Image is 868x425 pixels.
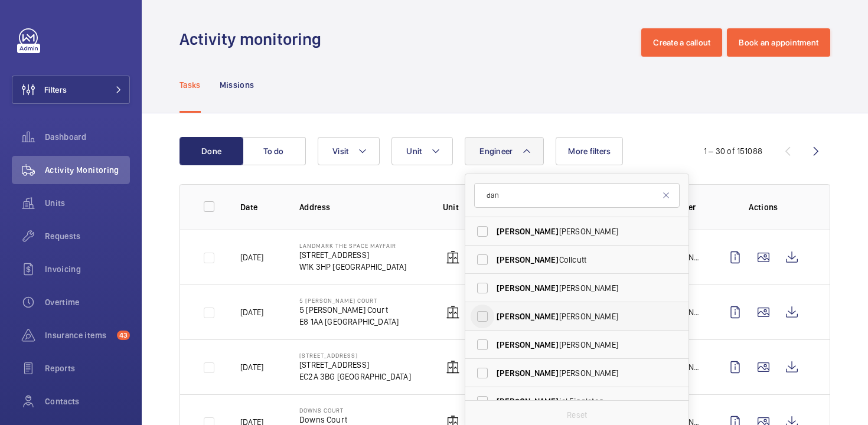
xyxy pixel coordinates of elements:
[497,397,559,406] span: [PERSON_NAME]
[45,263,130,275] span: Invoicing
[465,137,544,165] button: Engineer
[497,227,559,236] span: [PERSON_NAME]
[641,28,722,57] button: Create a callout
[497,340,559,349] span: [PERSON_NAME]
[446,360,460,374] img: elevator.svg
[497,310,659,322] span: [PERSON_NAME]
[497,255,559,264] span: [PERSON_NAME]
[443,201,513,213] p: Unit
[45,362,130,374] span: Reports
[117,331,130,340] span: 43
[497,282,659,294] span: [PERSON_NAME]
[299,242,407,249] p: Landmark The Space Mayfair
[242,137,306,165] button: To do
[45,164,130,176] span: Activity Monitoring
[391,137,453,165] button: Unit
[299,316,399,328] p: E8 1AA [GEOGRAPHIC_DATA]
[299,304,399,316] p: 5 [PERSON_NAME] Court
[446,250,460,264] img: elevator.svg
[721,201,806,213] p: Actions
[497,339,659,351] span: [PERSON_NAME]
[220,79,254,91] p: Missions
[240,251,263,263] p: [DATE]
[299,371,411,382] p: EC2A 3BG [GEOGRAPHIC_DATA]
[568,146,611,156] span: More filters
[474,183,680,208] input: Search by engineer
[44,84,67,96] span: Filters
[299,249,407,261] p: [STREET_ADDRESS]
[332,146,348,156] span: Visit
[497,368,559,378] span: [PERSON_NAME]
[45,230,130,242] span: Requests
[180,28,328,50] h1: Activity monitoring
[497,283,559,293] span: [PERSON_NAME]
[497,225,659,237] span: [PERSON_NAME]
[446,305,460,319] img: elevator.svg
[299,407,399,414] p: Downs Court
[240,306,263,318] p: [DATE]
[556,137,623,165] button: More filters
[567,409,587,421] p: Reset
[180,79,201,91] p: Tasks
[180,137,243,165] button: Done
[497,367,659,379] span: [PERSON_NAME]
[299,201,424,213] p: Address
[240,201,280,213] p: Date
[704,145,762,157] div: 1 – 30 of 151088
[45,131,130,143] span: Dashboard
[318,137,380,165] button: Visit
[497,312,559,321] span: [PERSON_NAME]
[299,261,407,273] p: W1K 3HP [GEOGRAPHIC_DATA]
[497,254,659,266] span: Collcutt
[727,28,830,57] button: Book an appointment
[299,359,411,371] p: [STREET_ADDRESS]
[240,361,263,373] p: [DATE]
[497,395,659,407] span: iel Fingleton
[45,329,112,341] span: Insurance items
[12,76,130,104] button: Filters
[299,297,399,304] p: 5 [PERSON_NAME] Court
[45,197,130,209] span: Units
[299,352,411,359] p: [STREET_ADDRESS]
[45,296,130,308] span: Overtime
[45,395,130,407] span: Contacts
[406,146,422,156] span: Unit
[479,146,513,156] span: Engineer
